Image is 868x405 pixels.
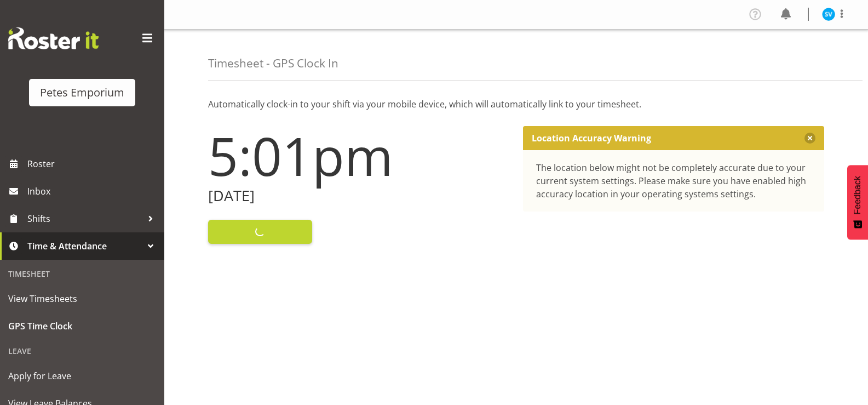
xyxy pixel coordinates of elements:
img: Rosterit website logo [8,27,99,49]
a: GPS Time Clock [3,312,162,340]
p: Location Accuracy Warning [532,133,651,144]
span: Time & Attendance [27,238,142,254]
h1: 5:01pm [208,126,510,185]
span: Inbox [27,183,159,199]
div: Petes Emporium [40,84,124,101]
span: Shifts [27,210,142,227]
button: Close message [804,133,815,144]
span: Apply for Leave [8,368,156,384]
span: Feedback [853,176,863,214]
span: View Timesheets [8,290,156,307]
span: Roster [27,156,159,172]
h2: [DATE] [208,187,510,204]
p: Automatically clock-in to your shift via your mobile device, which will automatically link to you... [208,98,824,111]
a: View Timesheets [3,285,162,312]
a: Apply for Leave [3,362,162,390]
span: GPS Time Clock [8,318,156,334]
div: Timesheet [3,263,162,285]
button: Feedback - Show survey [847,165,868,239]
img: sasha-vandervalk6911.jpg [822,8,835,21]
div: The location below might not be completely accurate due to your current system settings. Please m... [536,161,812,201]
h4: Timesheet - GPS Clock In [208,57,338,70]
div: Leave [3,340,162,362]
